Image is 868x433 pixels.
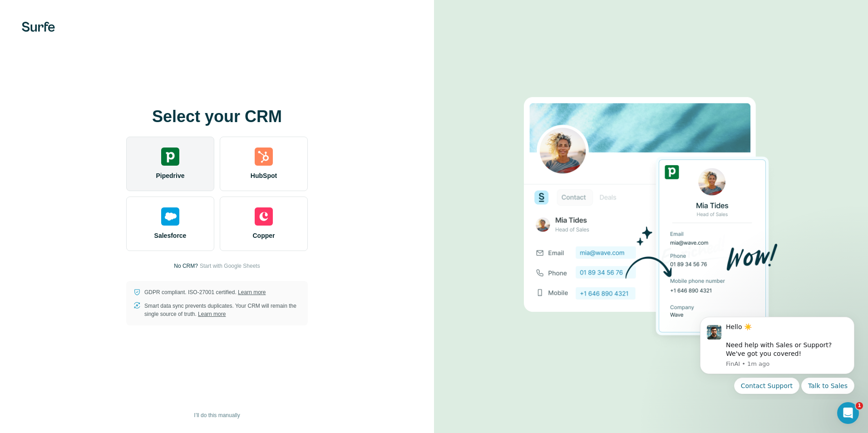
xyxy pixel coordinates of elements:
iframe: Intercom notifications message [686,309,868,399]
span: Copper [253,231,275,240]
span: Pipedrive [156,171,184,180]
span: 1 [856,402,863,409]
img: hubspot's logo [255,148,273,166]
a: Learn more [238,289,266,295]
button: I’ll do this manually [187,408,246,422]
img: copper's logo [255,207,273,226]
button: Start with Google Sheets [200,262,260,270]
img: PIPEDRIVE image [524,82,778,351]
a: Learn more [198,311,226,317]
span: Salesforce [154,231,187,240]
p: No CRM? [174,262,198,270]
p: GDPR compliant. ISO-27001 certified. [144,288,266,296]
img: salesforce's logo [161,207,179,226]
img: pipedrive's logo [161,148,179,166]
h1: Select your CRM [126,108,308,126]
span: I’ll do this manually [194,411,240,419]
p: Smart data sync prevents duplicates. Your CRM will remain the single source of truth. [144,302,301,318]
iframe: Intercom live chat [837,402,859,424]
img: Surfe's logo [22,22,55,32]
span: HubSpot [251,171,277,180]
